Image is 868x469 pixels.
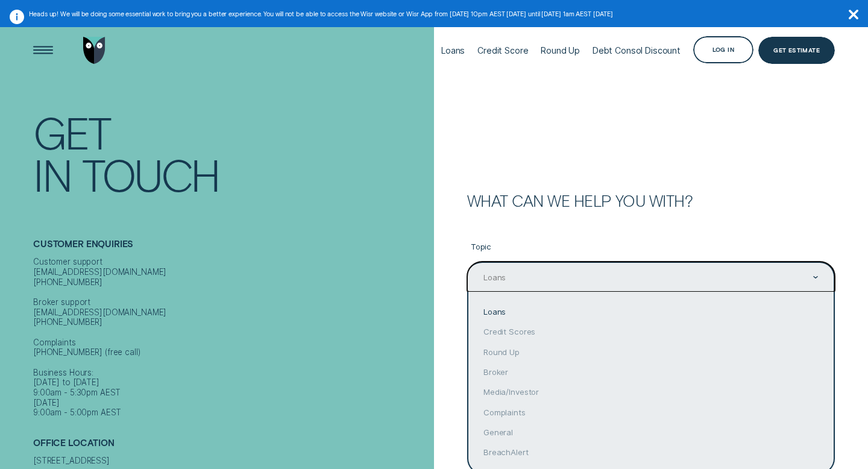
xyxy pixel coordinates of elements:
[81,20,108,80] a: Go to home page
[33,438,429,456] h2: Office Location
[33,239,429,257] h2: Customer Enquiries
[83,37,105,64] img: Wisr
[477,20,528,80] a: Credit Score
[467,193,835,208] h2: What can we help you with?
[468,382,834,402] div: Media/Investor
[468,342,834,362] div: Round Up
[758,37,835,64] a: Get Estimate
[593,20,681,80] a: Debt Consol Discount
[82,153,219,195] div: Touch
[483,272,506,283] div: Loans
[693,36,753,63] button: Log in
[468,362,834,382] div: Broker
[33,257,429,418] div: Customer support [EMAIL_ADDRESS][DOMAIN_NAME] [PHONE_NUMBER] Broker support [EMAIL_ADDRESS][DOMAI...
[33,111,110,153] div: Get
[477,45,528,55] div: Credit Score
[468,423,834,442] div: General
[468,302,834,322] div: Loans
[468,322,834,342] div: Credit Scores
[441,20,465,80] a: Loans
[467,234,835,262] label: Topic
[593,45,681,55] div: Debt Consol Discount
[468,442,834,462] div: BreachAlert
[33,456,429,466] div: [STREET_ADDRESS]
[33,153,71,195] div: In
[541,20,580,80] a: Round Up
[30,37,57,64] button: Open Menu
[468,402,834,422] div: Complaints
[441,45,465,55] div: Loans
[33,111,429,195] h1: Get In Touch
[541,45,580,55] div: Round Up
